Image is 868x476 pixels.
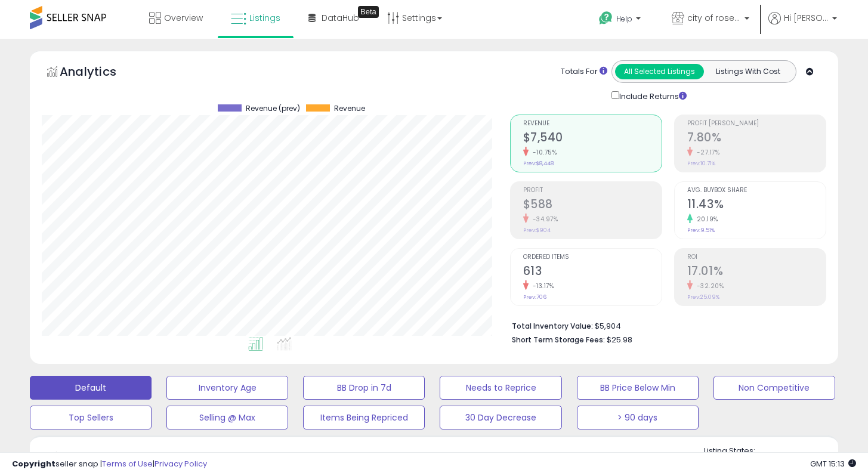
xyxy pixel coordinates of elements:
[322,12,359,24] span: DataHub
[529,148,557,157] small: -10.75%
[687,254,826,261] span: ROI
[687,264,826,280] h2: 17.01%
[512,318,817,332] li: $5,904
[523,254,662,261] span: Ordered Items
[523,227,551,234] small: Prev: $904
[523,264,662,280] h2: 613
[249,12,280,24] span: Listings
[102,458,153,469] a: Terms of Use
[512,335,605,345] b: Short Term Storage Fees:
[687,293,719,301] small: Prev: 25.09%
[529,215,558,224] small: -34.97%
[523,160,554,167] small: Prev: $8,448
[616,14,632,24] span: Help
[603,89,701,103] div: Include Returns
[30,406,152,429] button: Top Sellers
[687,131,826,147] h2: 7.80%
[687,197,826,214] h2: 11.43%
[334,104,365,113] span: Revenue
[523,197,662,214] h2: $588
[693,148,720,157] small: -27.17%
[768,12,837,39] a: Hi [PERSON_NAME]
[155,458,207,469] a: Privacy Policy
[529,282,554,290] small: -13.17%
[523,293,546,301] small: Prev: 706
[440,376,561,400] button: Needs to Reprice
[713,376,835,400] button: Non Competitive
[615,64,704,79] button: All Selected Listings
[63,450,109,466] h5: Listings
[693,215,718,224] small: 20.19%
[577,376,699,400] button: BB Price Below Min
[561,66,607,78] div: Totals For
[687,160,715,167] small: Prev: 10.71%
[687,120,826,127] span: Profit [PERSON_NAME]
[523,120,662,127] span: Revenue
[577,406,699,429] button: > 90 days
[810,458,856,469] span: 2025-09-12 15:13 GMT
[303,376,425,400] button: BB Drop in 7d
[12,458,55,469] strong: Copyright
[704,446,838,457] p: Listing States:
[523,131,662,147] h2: $7,540
[303,406,425,429] button: Items Being Repriced
[687,227,715,234] small: Prev: 9.51%
[30,376,152,400] button: Default
[164,12,203,24] span: Overview
[687,187,826,194] span: Avg. Buybox Share
[60,63,140,83] h5: Analytics
[687,12,741,24] span: city of roses distributors llc
[523,187,662,194] span: Profit
[703,64,792,79] button: Listings With Cost
[358,6,379,18] div: Tooltip anchor
[246,104,300,113] span: Revenue (prev)
[12,459,207,470] div: seller snap | |
[440,406,561,429] button: 30 Day Decrease
[607,334,632,345] span: $25.98
[512,321,593,331] b: Total Inventory Value:
[166,376,288,400] button: Inventory Age
[166,406,288,429] button: Selling @ Max
[693,282,724,290] small: -32.20%
[784,12,829,24] span: Hi [PERSON_NAME]
[589,2,653,39] a: Help
[598,11,613,26] i: Get Help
